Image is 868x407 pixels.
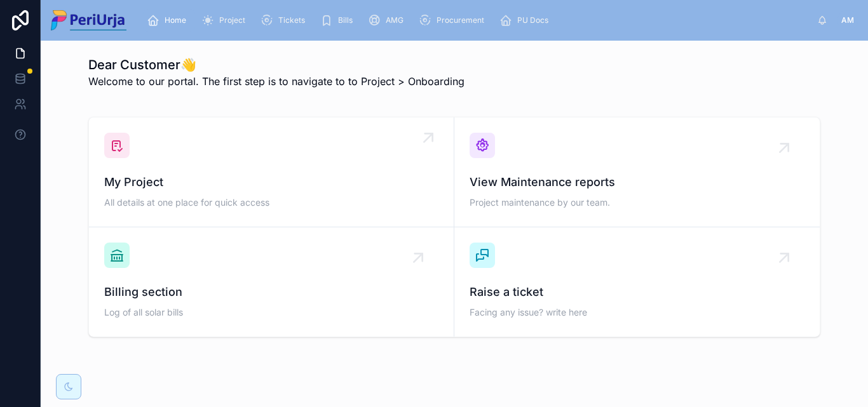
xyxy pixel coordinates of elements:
img: App logo [51,10,126,30]
span: View Maintenance reports [470,173,804,191]
a: Raise a ticketFacing any issue? write here [454,227,820,337]
a: Bills [316,9,362,32]
span: AM [841,15,854,25]
span: Home [165,15,186,25]
h1: Dear Customer👋 [88,56,465,74]
a: Billing sectionLog of all solar bills [89,227,454,337]
span: AMG [386,15,403,25]
a: Home [143,9,195,32]
span: My Project [104,173,438,191]
a: Tickets [257,9,314,32]
span: Log of all solar bills [104,306,438,319]
span: All details at one place for quick access [104,196,438,209]
a: My ProjectAll details at one place for quick access [89,117,454,227]
a: View Maintenance reportsProject maintenance by our team. [454,117,820,227]
span: Procurement [437,15,484,25]
a: Procurement [415,9,493,32]
a: PU Docs [496,9,557,32]
span: Project maintenance by our team. [470,196,804,209]
span: Project [219,15,245,25]
a: Project [198,9,254,32]
div: scrollable content [137,6,817,34]
span: PU Docs [517,15,548,25]
span: Tickets [278,15,305,25]
span: Facing any issue? write here [470,306,804,319]
a: AMG [364,9,412,32]
p: Welcome to our portal. The first step is to navigate to to Project > Onboarding [88,74,465,89]
span: Bills [338,15,353,25]
span: Raise a ticket [470,283,804,301]
span: Billing section [104,283,438,301]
